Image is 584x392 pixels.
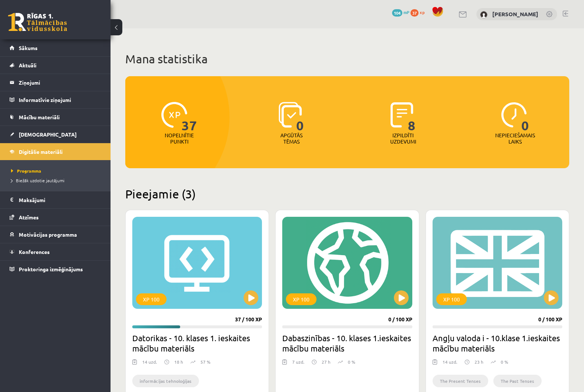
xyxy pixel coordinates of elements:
[279,102,302,128] img: icon-learned-topics-4a711ccc23c960034f471b6e78daf4a3bad4a20eaf4de84257b87e66633f6470.svg
[433,375,488,387] li: The Present Tenses
[433,333,562,353] h2: Angļu valoda i - 10.klase 1.ieskaites mācību materiāls
[403,9,409,15] span: mP
[389,132,417,145] p: Izpildīti uzdevumi
[136,293,167,305] div: XP 100
[493,375,542,387] li: The Past Tenses
[10,243,101,260] a: Konferences
[420,9,424,15] span: xp
[292,359,304,370] div: 7 uzd.
[10,209,101,226] a: Atzīmes
[492,10,538,18] a: [PERSON_NAME]
[282,333,412,353] h2: Dabaszinības - 10. klases 1.ieskaites mācību materiāls
[19,214,39,220] span: Atzīmes
[322,359,331,365] p: 27 h
[19,148,63,155] span: Digitālie materiāli
[10,109,101,126] a: Mācību materiāli
[475,359,483,365] p: 23 h
[19,62,36,68] span: Aktuāli
[410,9,419,17] span: 37
[19,91,101,108] legend: Informatīvie ziņojumi
[495,132,535,145] p: Nepieciešamais laiks
[480,11,487,18] img: Deivids Gregors Zeile
[19,191,101,208] legend: Maksājumi
[392,9,402,17] span: 104
[11,177,64,183] span: Biežāk uzdotie jautājumi
[10,57,101,74] a: Aktuāli
[10,143,101,160] a: Digitālie materiāli
[501,359,508,365] p: 0 %
[200,359,210,365] p: 57 %
[391,102,413,128] img: icon-completed-tasks-ad58ae20a441b2904462921112bc710f1caf180af7a3daa7317a5a94f2d26646.svg
[10,191,101,208] a: Maksājumi
[277,132,306,145] p: Apgūtās tēmas
[132,375,199,387] li: informācijas tehnoloģijas
[10,74,101,91] a: Ziņojumi
[286,293,317,305] div: XP 100
[19,131,77,138] span: [DEMOGRAPHIC_DATA]
[19,248,50,255] span: Konferences
[8,13,67,31] a: Rīgas 1. Tālmācības vidusskola
[10,226,101,243] a: Motivācijas programma
[11,168,41,174] span: Programma
[11,167,103,174] a: Programma
[161,102,187,128] img: icon-xp-0682a9bc20223a9ccc6f5883a126b849a74cddfe5390d2b41b4391c66f2066e7.svg
[392,9,409,15] a: 104 mP
[521,102,529,132] span: 0
[182,102,197,132] span: 37
[436,293,467,305] div: XP 100
[19,114,60,120] span: Mācību materiāli
[125,187,569,201] h2: Pieejamie (3)
[10,126,101,143] a: [DEMOGRAPHIC_DATA]
[10,91,101,108] a: Informatīvie ziņojumi
[132,333,262,353] h2: Datorikas - 10. klases 1. ieskaites mācību materiāls
[174,359,183,365] p: 18 h
[19,231,77,238] span: Motivācijas programma
[296,102,304,132] span: 0
[10,261,101,278] a: Proktoringa izmēģinājums
[165,132,194,145] p: Nopelnītie punkti
[348,359,355,365] p: 0 %
[501,102,527,128] img: icon-clock-7be60019b62300814b6bd22b8e044499b485619524d84068768e800edab66f18.svg
[10,39,101,56] a: Sākums
[142,359,157,370] div: 14 uzd.
[125,52,569,66] h1: Mana statistika
[19,45,38,51] span: Sākums
[443,359,457,370] div: 14 uzd.
[11,177,103,184] a: Biežāk uzdotie jautājumi
[408,102,416,132] span: 8
[19,266,83,272] span: Proktoringa izmēģinājums
[19,74,101,91] legend: Ziņojumi
[410,9,428,15] a: 37 xp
